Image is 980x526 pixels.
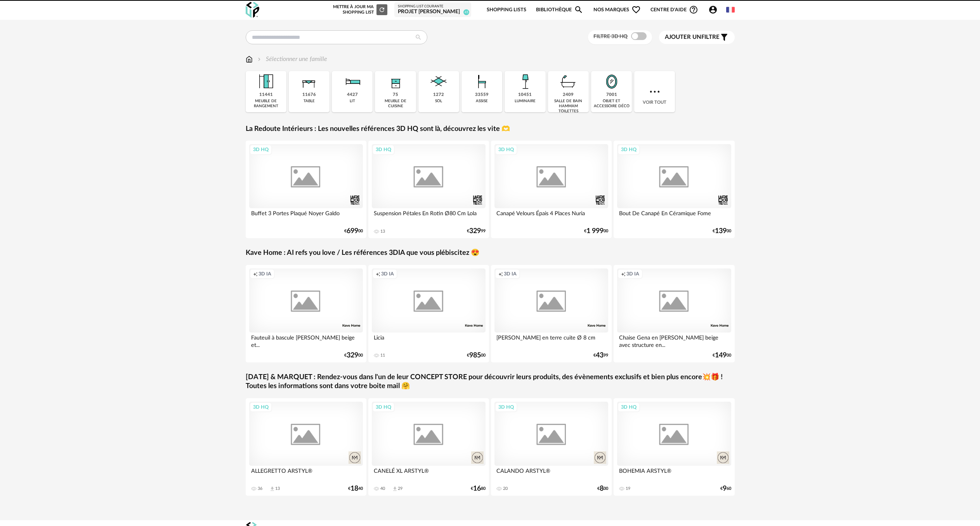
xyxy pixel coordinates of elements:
[342,71,363,92] img: Literie.png
[648,85,662,99] img: more.7b13dc1.svg
[469,228,481,234] span: 329
[631,5,641,14] span: Heart Outline icon
[377,99,413,109] div: meuble de cuisine
[626,486,630,491] div: 19
[689,5,698,14] span: Help Circle Outline icon
[398,486,402,491] div: 29
[467,228,486,234] div: € 99
[593,34,628,39] span: Filtre 3D HQ
[368,398,489,496] a: 3D HQ CANELÉ XL ARSTYL® 40 Download icon 29 €1680
[304,99,315,104] div: table
[344,228,363,234] div: € 00
[331,4,387,15] div: Mettre à jour ma Shopping List
[393,92,398,98] div: 75
[469,353,481,358] span: 985
[348,486,363,491] div: € 40
[302,92,316,98] div: 11676
[665,33,720,41] span: filtre
[491,265,612,362] a: Creation icon 3D IA [PERSON_NAME] en terre cuite Ø 8 cm €4399
[574,5,583,14] span: Magnify icon
[378,7,385,12] span: Refresh icon
[713,228,731,234] div: € 00
[269,486,275,492] span: Download icon
[518,92,532,98] div: 10451
[614,265,735,362] a: Creation icon 3D IA Chaise Gena en [PERSON_NAME] beige avec structure en... €14900
[368,141,489,238] a: 3D HQ Suspension Pétales En Rotin Ø80 Cm Lola 13 €32999
[617,145,640,155] div: 3D HQ
[558,71,579,92] img: Salle%20de%20bain.png
[372,145,395,155] div: 3D HQ
[350,99,355,104] div: lit
[463,9,469,15] span: 45
[617,466,731,481] div: BOHEMIA ARSTYL®
[428,71,449,92] img: Sol.png
[606,92,617,98] div: 7001
[601,71,622,92] img: Miroir.png
[249,466,363,481] div: ALLEGRETTO ARSTYL®
[491,398,612,496] a: 3D HQ CALANDO ARSTYL® 20 €800
[708,5,718,14] span: Account Circle icon
[586,228,604,234] span: 1 999
[246,125,510,134] a: La Redoute Intérieurs : Les nouvelles références 3D HQ sont là, découvrez les vite 🫶
[476,99,488,104] div: assise
[596,353,604,358] span: 43
[472,71,493,92] img: Assise.png
[494,208,609,224] div: Canapé Velours Épais 4 Places Nuria
[715,353,727,358] span: 149
[487,1,526,19] a: Shopping Lists
[495,402,517,412] div: 3D HQ
[248,99,284,109] div: meuble de rangement
[720,33,729,42] span: Filter icon
[563,92,574,98] div: 2409
[372,333,486,348] div: Licia
[433,92,444,98] div: 1272
[246,373,735,391] a: [DATE] & MARQUET : Rendez-vous dans l'un de leur CONCEPT STORE pour découvrir leurs produits, des...
[246,265,367,362] a: Creation icon 3D IA Fauteuil à bascule [PERSON_NAME] beige et... €32900
[515,99,536,104] div: luminaire
[726,5,735,14] img: fr
[250,145,272,155] div: 3D HQ
[398,9,468,16] div: Projet [PERSON_NAME]
[593,1,641,19] span: Nos marques
[473,486,481,491] span: 16
[347,92,358,98] div: 4427
[258,486,262,491] div: 36
[253,271,258,277] span: Creation icon
[597,486,608,491] div: € 00
[249,208,363,224] div: Buffet 3 Portes Plaqué Noyer Galdo
[584,228,608,234] div: € 00
[350,486,358,491] span: 18
[298,71,319,92] img: Table.png
[723,486,727,491] span: 9
[617,333,731,348] div: Chaise Gena en [PERSON_NAME] beige avec structure en...
[392,486,398,492] span: Download icon
[634,71,675,112] div: Voir tout
[715,228,727,234] span: 139
[550,99,586,114] div: salle de bain hammam toilettes
[380,353,385,358] div: 11
[494,333,609,348] div: [PERSON_NAME] en terre cuite Ø 8 cm
[626,271,639,277] span: 3D IA
[385,71,406,92] img: Rangement.png
[593,353,608,358] div: € 99
[380,229,385,234] div: 13
[494,466,609,481] div: CALANDO ARSTYL®
[376,271,380,277] span: Creation icon
[720,486,731,491] div: € 60
[617,208,731,224] div: Bout De Canapé En Céramique Fome
[246,141,367,238] a: 3D HQ Buffet 3 Portes Plaqué Noyer Galdo €69900
[498,271,503,277] span: Creation icon
[491,141,612,238] a: 3D HQ Canapé Velours Épais 4 Places Nuria €1 99900
[536,1,583,19] a: BibliothèqueMagnify icon
[255,71,276,92] img: Meuble%20de%20rangement.png
[600,486,604,491] span: 8
[347,228,358,234] span: 699
[503,486,508,491] div: 20
[435,99,442,104] div: sol
[713,353,731,358] div: € 00
[372,466,486,481] div: CANELÉ XL ARSTYL®
[621,271,626,277] span: Creation icon
[246,249,479,258] a: Kave Home : AI refs you love / Les références 3DIA que vous plébiscitez 😍
[504,271,517,277] span: 3D IA
[381,271,394,277] span: 3D IA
